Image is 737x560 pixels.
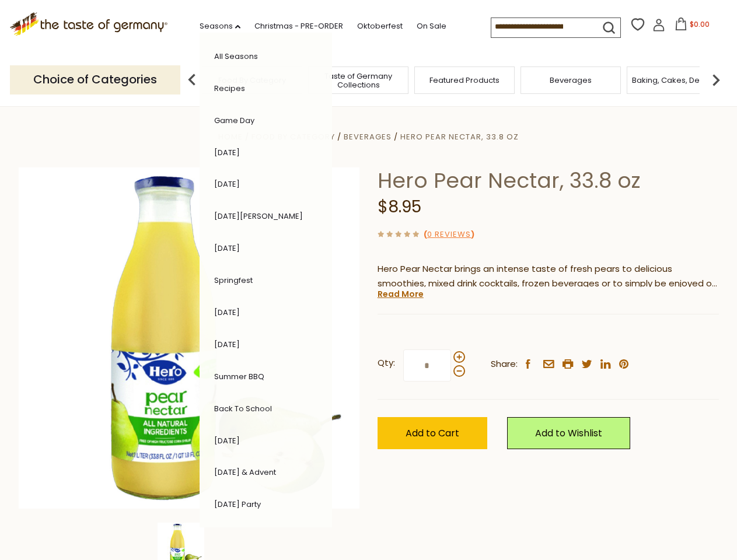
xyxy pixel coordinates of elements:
a: All Seasons [214,51,258,62]
p: Hero Pear Nectar brings an intense taste of fresh pears to delicious smoothies, mixed drink cockt... [378,262,719,291]
a: [DATE] [214,435,240,446]
a: Featured Products [429,76,500,85]
a: [DATE] [214,178,240,190]
span: Share: [491,357,518,372]
a: Recipes [214,83,245,94]
input: Qty: [403,349,451,381]
a: Game Day [214,115,254,126]
a: Hero Pear Nectar, 33.8 oz [400,131,519,142]
a: Baking, Cakes, Desserts [632,76,722,85]
a: Summer BBQ [214,371,264,382]
button: Add to Cart [378,417,487,449]
img: Hero Pear Nectar, 33.8 oz [19,167,360,509]
a: 0 Reviews [427,229,471,241]
strong: Qty: [378,356,395,370]
a: [DATE] [214,307,240,318]
a: Beverages [344,131,392,142]
a: Add to Wishlist [507,417,630,449]
img: next arrow [704,68,728,92]
span: Add to Cart [406,426,459,440]
a: Springfest [214,275,253,286]
img: previous arrow [180,68,204,92]
a: Oktoberfest [357,20,403,33]
p: Choice of Categories [10,65,180,94]
a: Christmas - PRE-ORDER [254,20,343,33]
a: Taste of Germany Collections [312,72,405,89]
h1: Hero Pear Nectar, 33.8 oz [378,167,719,194]
a: Beverages [550,76,592,85]
span: ( ) [424,229,474,240]
a: Read More [378,288,424,300]
a: Back to School [214,403,272,414]
span: $8.95 [378,195,421,218]
a: [DATE] [214,339,240,350]
a: [DATE][PERSON_NAME] [214,211,303,222]
a: [DATE] [214,147,240,158]
span: $0.00 [690,19,710,29]
a: Seasons [200,20,240,33]
button: $0.00 [668,17,717,35]
a: On Sale [417,20,446,33]
a: [DATE] Party [214,499,261,510]
a: [DATE] [214,243,240,254]
a: [DATE] & Advent [214,467,276,478]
